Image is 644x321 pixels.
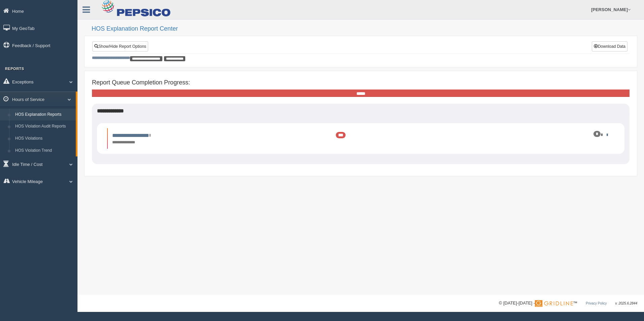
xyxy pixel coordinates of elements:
[535,300,573,307] img: Gridline
[499,300,637,307] div: © [DATE]-[DATE] - ™
[12,145,76,157] a: HOS Violation Trend
[12,120,76,133] a: HOS Violation Audit Reports
[592,41,627,51] button: Download Data
[12,133,76,145] a: HOS Violations
[586,301,607,305] a: Privacy Policy
[12,109,76,121] a: HOS Explanation Reports
[92,26,637,32] h2: HOS Explanation Report Center
[92,41,148,51] a: Show/Hide Report Options
[92,79,630,86] h4: Report Queue Completion Progress:
[615,301,637,305] span: v. 2025.6.2844
[107,128,614,149] li: Expand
